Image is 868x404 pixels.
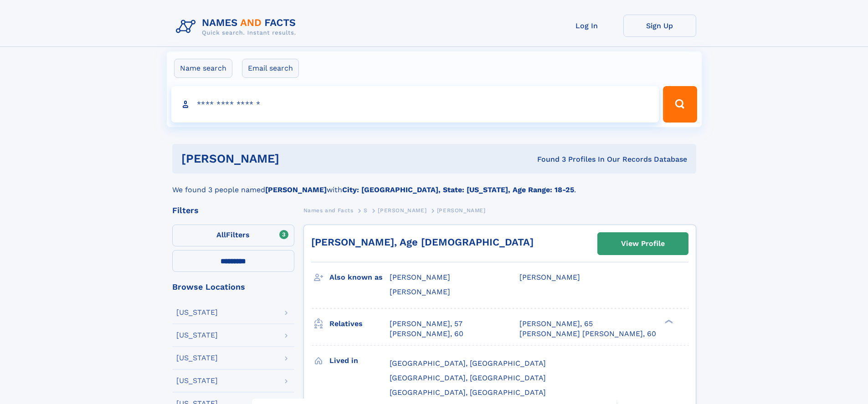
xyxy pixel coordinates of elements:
h1: [PERSON_NAME] [181,153,408,164]
a: [PERSON_NAME] [378,205,426,216]
span: [PERSON_NAME] [519,273,580,281]
label: Name search [174,59,232,78]
div: Browse Locations [172,283,294,291]
div: View Profile [621,233,665,254]
a: [PERSON_NAME], 60 [390,329,463,339]
img: Logo Names and Facts [172,15,303,39]
div: ❯ [663,318,673,324]
a: Sign Up [623,15,696,37]
a: [PERSON_NAME] [PERSON_NAME], 60 [519,329,656,339]
a: S [364,205,368,216]
h3: Relatives [329,316,390,332]
label: Email search [242,59,299,78]
div: Filters [172,206,294,215]
div: We found 3 people named with . [172,174,696,195]
span: S [364,207,368,214]
button: Search Button [663,86,697,123]
h3: Lived in [329,353,390,368]
div: Found 3 Profiles In Our Records Database [408,154,687,164]
input: search input [171,86,659,123]
a: [PERSON_NAME], 65 [519,319,593,329]
span: [PERSON_NAME] [390,273,450,281]
span: [GEOGRAPHIC_DATA], [GEOGRAPHIC_DATA] [390,359,546,368]
a: Log In [550,15,623,37]
h3: Also known as [329,270,390,285]
span: [GEOGRAPHIC_DATA], [GEOGRAPHIC_DATA] [390,373,546,382]
span: All [216,230,226,239]
a: [PERSON_NAME], Age [DEMOGRAPHIC_DATA] [311,236,534,248]
div: [US_STATE] [176,377,218,384]
div: [US_STATE] [176,354,218,362]
a: View Profile [598,233,688,255]
span: [PERSON_NAME] [378,207,426,214]
span: [PERSON_NAME] [390,287,450,296]
b: City: [GEOGRAPHIC_DATA], State: [US_STATE], Age Range: 18-25 [342,185,574,194]
div: [US_STATE] [176,332,218,339]
span: [GEOGRAPHIC_DATA], [GEOGRAPHIC_DATA] [390,388,546,397]
a: [PERSON_NAME], 57 [390,319,462,329]
b: [PERSON_NAME] [265,185,327,194]
div: [US_STATE] [176,309,218,316]
a: Names and Facts [303,205,354,216]
label: Filters [172,225,294,246]
span: [PERSON_NAME] [437,207,486,214]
